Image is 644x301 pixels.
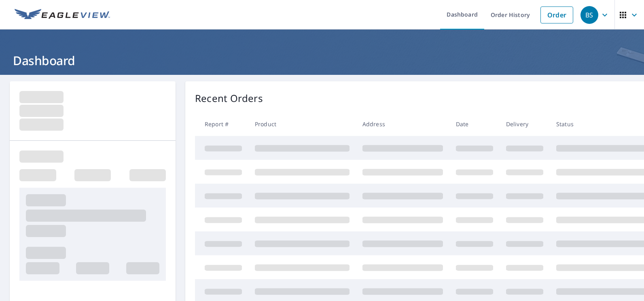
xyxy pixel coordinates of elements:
h1: Dashboard [10,52,634,69]
div: BS [580,6,598,24]
a: Order [540,6,573,23]
th: Delivery [500,112,550,136]
th: Report # [195,112,248,136]
p: Recent Orders [195,91,263,106]
th: Product [248,112,356,136]
th: Address [356,112,449,136]
th: Date [449,112,500,136]
img: EV Logo [15,9,110,21]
